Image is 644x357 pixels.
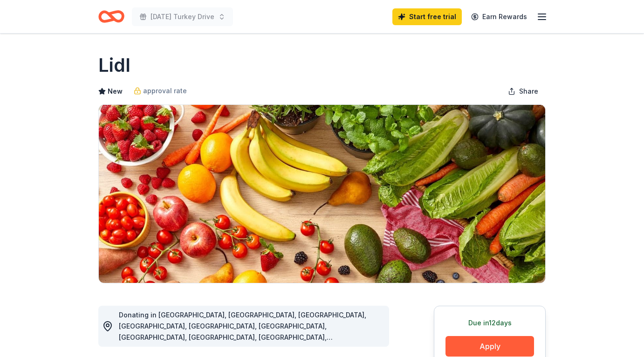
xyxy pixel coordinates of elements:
span: approval rate [143,85,187,96]
div: Due in 12 days [445,317,534,329]
a: approval rate [134,85,187,96]
span: [DATE] Turkey Drive [151,11,214,22]
button: Share [500,82,546,101]
a: Home [98,6,124,27]
h1: Lidl [98,52,130,78]
span: Donating in [GEOGRAPHIC_DATA], [GEOGRAPHIC_DATA], [GEOGRAPHIC_DATA], [GEOGRAPHIC_DATA], [GEOGRAPH... [119,311,366,352]
button: Apply [445,336,534,357]
img: Image for Lidl [99,105,545,283]
a: Earn Rewards [466,8,533,25]
button: [DATE] Turkey Drive [132,7,233,26]
a: Start free trial [392,8,462,25]
span: New [108,86,123,97]
span: Share [519,86,538,97]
